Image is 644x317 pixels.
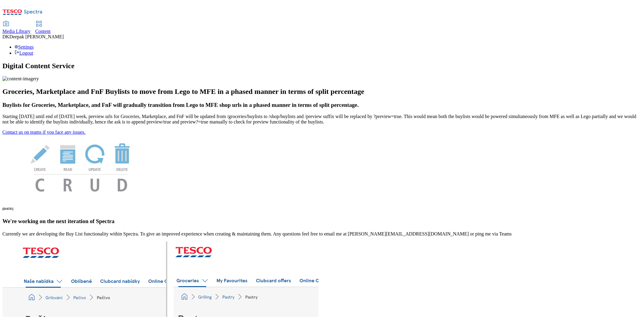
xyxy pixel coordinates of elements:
[2,207,642,210] h6: [DATE]
[2,102,642,108] h3: Buylists for Groceries, Marketplace, and FnF will gradually transition from Lego to MFE shop urls...
[2,218,642,225] h3: We're working on the next iteration of Spectra
[2,88,642,96] h2: Groceries, Marketplace and FnF Buylists to move from Lego to MFE in a phased manner in terms of s...
[2,21,30,34] a: Media Library
[2,231,642,237] p: Currently we are developing the Buy List functionality within Spectra. To give an improved experi...
[2,135,159,198] img: News Image
[2,130,85,135] a: Contact us on teams if you face any issues.
[9,34,64,39] span: Deepak [PERSON_NAME]
[2,62,642,70] h1: Digital Content Service
[2,114,642,125] p: Starting [DATE] until end of [DATE] week, preview urls for Groceries, Marketplace, and FnF will b...
[14,50,33,56] a: Logout
[14,44,34,50] a: Settings
[35,29,51,34] span: Content
[35,21,51,34] a: Content
[2,34,9,39] span: DK
[2,29,30,34] span: Media Library
[2,76,39,82] img: content-imagery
